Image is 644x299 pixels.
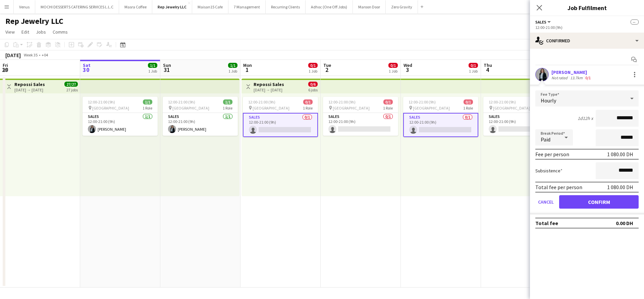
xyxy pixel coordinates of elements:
span: Sat [83,62,91,68]
span: 1 Role [303,105,313,111]
div: 1 Job [389,69,397,74]
label: Subsistence [535,168,562,174]
div: [DATE] → [DATE] [14,87,45,92]
span: 1/1 [228,63,237,68]
span: Sun [163,62,171,68]
a: Jobs [33,28,49,36]
app-job-card: 12:00-21:00 (9h)0/1 [GEOGRAPHIC_DATA]1 RoleSales0/112:00-21:00 (9h) [243,97,318,137]
span: Hourly [541,97,556,104]
span: Sales [535,19,546,25]
app-card-role: Sales0/112:00-21:00 (9h) [403,113,478,137]
span: 0/1 [303,99,313,104]
h3: Repossi Sales [254,81,284,87]
span: 12:00-21:00 (9h) [409,99,436,104]
span: Wed [404,62,412,68]
span: -- [631,19,639,25]
span: 1 Role [383,105,393,111]
span: 2 [322,66,331,74]
span: View [5,29,15,35]
span: [GEOGRAPHIC_DATA] [413,105,450,111]
div: Total fee per person [535,184,582,190]
app-card-role: Sales1/112:00-21:00 (9h)[PERSON_NAME] [83,113,158,136]
span: 12:00-21:00 (9h) [168,99,195,104]
span: 1 Role [463,105,473,111]
div: 1 Job [309,69,317,74]
button: MOCHI DESSERTS CATERING SERVICES L.L.C [35,0,119,13]
app-card-role: Sales0/112:00-21:00 (9h) [323,113,398,136]
div: 1 080.00 DH [607,184,633,190]
span: [GEOGRAPHIC_DATA] [493,105,530,111]
h3: Repossi Sales [14,81,45,87]
span: 12:00-21:00 (9h) [489,99,516,104]
app-card-role: Sales0/112:00-21:00 (9h) [243,113,318,137]
div: 12:00-21:00 (9h) [535,25,639,30]
div: Fee per person [535,151,569,158]
app-skills-label: 0/1 [585,75,591,80]
app-job-card: 12:00-21:00 (9h)1/1 [GEOGRAPHIC_DATA]1 RoleSales1/112:00-21:00 (9h)[PERSON_NAME] [83,97,158,136]
div: 13.7km [569,75,584,80]
span: 0/1 [308,63,318,68]
span: 1 Role [223,105,232,111]
div: 1 Job [228,69,237,74]
button: Zero Gravity [386,0,418,13]
button: Masra Coffee [119,0,152,13]
div: [DATE] → [DATE] [254,87,284,92]
span: 1 Role [143,105,152,111]
span: 31 [162,66,171,74]
button: Venus [14,0,35,13]
button: Adhoc (One Off Jobs) [306,0,353,13]
h1: Rep Jewelry LLC [5,16,63,26]
span: [GEOGRAPHIC_DATA] [92,105,129,111]
button: 7 Management [228,0,266,13]
button: Rep Jewelry LLC [152,0,192,13]
div: Not rated [551,75,569,80]
span: Edit [21,29,29,35]
button: Maisan15 Cafe [192,0,228,13]
span: 0/1 [464,99,473,104]
div: Confirmed [530,33,644,49]
button: Cancel [535,195,556,209]
span: Jobs [36,29,46,35]
span: 1/1 [143,99,152,104]
span: 30 [82,66,91,74]
span: Tue [323,62,331,68]
span: 4 [483,66,492,74]
div: 1 080.00 DH [607,151,633,158]
span: 29 [2,66,8,74]
a: View [3,28,17,36]
div: [PERSON_NAME] [551,69,592,75]
div: +04 [42,52,48,57]
span: 0/1 [383,99,393,104]
span: 12:00-21:00 (9h) [88,99,115,104]
app-card-role: Sales0/112:00-21:00 (9h) [483,113,558,136]
span: [GEOGRAPHIC_DATA] [253,105,289,111]
button: Recurring Clients [266,0,306,13]
app-job-card: 12:00-21:00 (9h)1/1 [GEOGRAPHIC_DATA]1 RoleSales1/112:00-21:00 (9h)[PERSON_NAME] [163,97,238,136]
span: Thu [484,62,492,68]
span: [GEOGRAPHIC_DATA] [333,105,370,111]
button: Confirm [559,195,639,209]
div: 1 Job [469,69,478,74]
div: 1 Job [148,69,157,74]
span: Paid [541,136,550,143]
span: 12:00-21:00 (9h) [248,99,275,104]
span: Fri [3,62,8,68]
div: 1d12h x [578,115,593,121]
a: Comms [50,28,70,36]
div: 6 jobs [308,87,318,92]
div: 27 jobs [66,87,78,92]
div: [DATE] [5,52,21,58]
span: [GEOGRAPHIC_DATA] [172,105,209,111]
app-job-card: 12:00-21:00 (9h)0/1 [GEOGRAPHIC_DATA]1 RoleSales0/112:00-21:00 (9h) [483,97,558,136]
h3: Job Fulfilment [530,3,644,12]
app-card-role: Sales1/112:00-21:00 (9h)[PERSON_NAME] [163,113,238,136]
button: Sales [535,19,552,25]
span: Comms [53,29,68,35]
app-job-card: 12:00-21:00 (9h)0/1 [GEOGRAPHIC_DATA]1 RoleSales0/112:00-21:00 (9h) [323,97,398,136]
div: 12:00-21:00 (9h)0/1 [GEOGRAPHIC_DATA]1 RoleSales0/112:00-21:00 (9h) [403,97,478,137]
span: 0/1 [388,63,398,68]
